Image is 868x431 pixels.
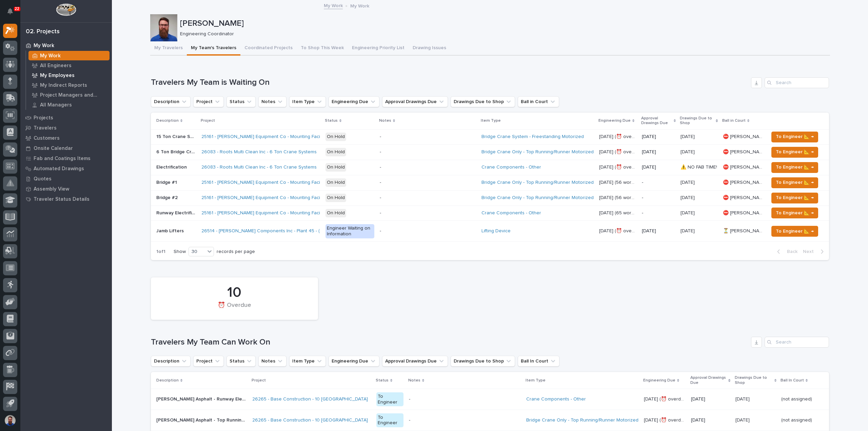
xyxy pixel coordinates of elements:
div: Search [765,337,829,348]
tr: [PERSON_NAME] Asphalt - Runway Electrification[PERSON_NAME] Asphalt - Runway Electrification 2626... [151,389,829,410]
div: Engineer Waiting on Information [325,224,374,238]
tr: Bridge #2Bridge #2 25161 - [PERSON_NAME] Equipment Co - Mounting Facility - 15 Ton Crane On Hold-... [151,190,829,205]
a: Onsite Calendar [20,143,112,153]
p: Notes [379,117,391,124]
a: My Employees [26,71,112,80]
p: Nov 29 (⏰ overdue) [599,133,637,140]
p: Onsite Calendar [34,145,73,152]
div: On Hold [325,178,346,187]
p: Travelers [34,125,57,131]
p: [DATE] [680,194,696,201]
p: 6 Ton Bridge Cranes [156,148,197,155]
button: My Travelers [150,41,187,56]
p: Approval Drawings Due [690,374,727,387]
div: On Hold [325,133,346,141]
button: Item Type [289,96,326,107]
button: Engineering Due [329,356,379,367]
p: Show [174,249,186,255]
p: Automated Drawings [34,166,84,172]
div: - [409,396,410,402]
button: Back [772,249,800,255]
p: 22 [15,6,19,11]
a: Crane Components - Other [481,164,541,170]
button: Ball in Court [518,96,559,107]
p: Nov 11 (56 workdays) [599,178,637,185]
button: users-avatar [3,413,17,428]
p: Engineering Coordinator [180,31,825,37]
a: 25161 - [PERSON_NAME] Equipment Co - Mounting Facility - 15 Ton Crane [201,210,359,216]
a: Traveler Status Details [20,194,112,204]
p: Apr 23 (⏰ overdue) [599,148,637,155]
button: Project [193,356,224,367]
div: - [380,180,381,185]
div: On Hold [325,209,346,217]
p: Nov 24 (65 workdays) [599,209,637,216]
p: [DATE] [735,416,751,423]
a: Bridge Crane Only - Top Running/Runner Motorized [481,195,594,201]
p: My Work [350,2,369,9]
div: - [380,210,381,216]
p: (not assigned) [781,395,813,402]
p: My Work [40,53,61,59]
p: Description [156,117,179,124]
div: ⏰ Overdue [162,302,307,316]
p: [DATE] (⏰ overdue) [644,395,687,402]
button: To Engineer 📐 → [771,208,818,218]
button: Notes [258,356,287,367]
a: My Work [26,51,112,60]
span: To Engineer 📐 → [776,148,814,156]
p: [DATE] [680,178,696,185]
button: Drawing Issues [409,41,450,56]
p: Status [325,117,338,124]
p: Nov 11 (56 workdays) [599,194,637,201]
p: - [642,180,675,185]
a: Travelers [20,123,112,133]
h1: Travelers My Team is Waiting On [151,78,748,87]
p: [DATE] [680,133,696,140]
div: - [380,195,381,201]
p: All Engineers [40,63,72,69]
input: Search [765,77,829,88]
div: To Engineer [376,392,403,407]
p: [PERSON_NAME] [180,19,827,28]
a: 25161 - [PERSON_NAME] Equipment Co - Mounting Facility - 15 Ton Crane [201,180,359,185]
p: Notes [408,377,420,384]
p: Runway Electrification [156,209,197,216]
a: Customers [20,133,112,143]
p: Item Type [526,377,546,384]
p: ⛔ Ashton Bontrager [723,194,765,201]
tr: [PERSON_NAME] Asphalt - Top Running Bridge[PERSON_NAME] Asphalt - Top Running Bridge 26265 - Base... [151,410,829,431]
span: To Engineer 📐 → [776,178,814,187]
button: Approval Drawings Due [382,96,448,107]
p: [DATE] [642,164,675,170]
button: Description [151,356,191,367]
p: ⛔ Ashton Bontrager [723,163,765,170]
p: Bridge #2 [156,194,179,201]
span: To Engineer 📐 → [776,227,814,235]
tr: 6 Ton Bridge Cranes6 Ton Bridge Cranes 26083 - Roots Multi Clean Inc - 6 Ton Crane Systems On Hol... [151,144,829,160]
p: Status [376,377,389,384]
button: Notes [258,96,287,107]
a: Fab and Coatings Items [20,153,112,163]
button: Ball In Court [518,356,559,367]
p: Approval Drawings Due [641,115,672,127]
p: Project [252,377,266,384]
p: Aug 4 (⏰ overdue) [599,227,637,234]
button: To Engineer 📐 → [771,162,818,173]
a: Projects [20,113,112,123]
button: Engineering Due [329,96,379,107]
div: - [380,164,381,170]
button: Approval Drawings Due [382,356,448,367]
tr: Bridge #1Bridge #1 25161 - [PERSON_NAME] Equipment Co - Mounting Facility - 15 Ton Crane On Hold-... [151,175,829,190]
tr: 15 Ton Crane System15 Ton Crane System 25161 - [PERSON_NAME] Equipment Co - Mounting Facility - 1... [151,129,829,144]
span: To Engineer 📐 → [776,133,814,141]
h1: Travelers My Team Can Work On [151,337,748,347]
p: [DATE] [680,148,696,155]
p: ⛔ Ashton Bontrager [723,133,765,140]
p: My Indirect Reports [40,82,87,89]
a: Quotes [20,174,112,184]
div: To Engineer [376,413,403,428]
p: - [642,210,675,216]
a: Crane Components - Other [481,210,541,216]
